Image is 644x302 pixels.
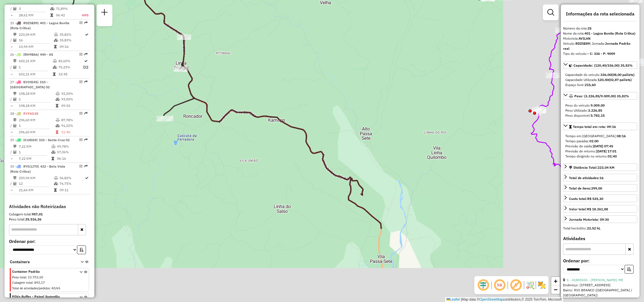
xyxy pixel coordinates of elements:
div: Número da rota: [563,26,637,31]
div: Bairro: RIO BRANCO ([GEOGRAPHIC_DATA] / [GEOGRAPHIC_DATA]) [563,288,637,298]
em: Rota exportada [84,112,88,115]
span: : [50,286,51,290]
td: = [10,129,13,135]
a: Valor total:R$ 18.261,88 [563,205,637,213]
div: Previsão de saída: [565,144,635,149]
td: 602,21 KM [19,71,53,77]
a: Jornada Motorista: 09:30 [563,215,637,223]
span: 27 - [10,80,50,89]
i: % de utilização do peso [54,176,58,180]
i: Distância Total [13,59,17,63]
em: Opções [79,53,83,56]
span: | 102 - Santa Cruz 02 [37,138,70,142]
span: ICU8I69 [23,138,37,142]
strong: 25.516,26 [25,217,41,221]
strong: 01:40 [608,154,617,158]
i: Total de Atividades [13,182,17,185]
strong: (08,00 pallets) [611,73,634,77]
label: Ordenar por: [9,238,90,245]
em: Opções [79,164,83,168]
a: Peso: (3.226,85/9.009,00) 35,82% [563,92,637,100]
i: % de utilização da cubagem [56,124,60,127]
span: | 440 - AS [38,52,53,57]
i: Total de Atividades [13,66,17,69]
a: Exibir filtros [545,7,556,18]
i: % de utilização da cubagem [56,98,60,101]
i: % de utilização do peso [53,59,57,63]
span: : [33,281,33,285]
i: Total de Atividades [13,39,17,42]
h4: Atividades não Roteirizadas [9,204,90,209]
button: Ordem crescente [625,265,634,274]
div: Peso: (3.226,85/9.009,00) 35,82% [563,101,637,120]
i: Tempo total em rota [56,130,58,134]
td: = [10,12,13,18]
em: Rota exportada [84,21,88,24]
i: Rota otimizada [84,59,88,63]
strong: (02,87 pallets) [609,78,632,82]
em: Rota exportada [84,80,88,84]
div: Tempo em [GEOGRAPHIC_DATA]: [565,134,635,139]
i: Tempo total em rota [53,73,56,76]
td: 35,83% [59,37,85,43]
i: % de utilização do peso [56,118,60,122]
td: 71,89% [56,6,81,12]
div: Tempo total em rota: 09:16 [563,131,637,161]
i: Tempo total em rota [51,157,54,160]
span: Container Padrão [12,269,73,274]
div: Veículo: [563,41,637,51]
span: Ocultar deslocamento [477,278,490,292]
i: Distância Total [13,118,17,122]
a: Leaflet [446,298,460,301]
i: % de utilização da cubagem [53,66,57,69]
a: Tempo total em rota: 09:16 [563,123,637,130]
td: 1 [19,123,55,129]
td: 21,66 KM [19,187,54,193]
i: Tempo total em rota [56,104,58,107]
div: Jornada Motorista: 09:30 [569,217,609,222]
div: Motorista: [563,36,637,41]
span: EVO8I45 [23,80,37,84]
span: Peso: (3.226,85/9.009,00) 35,82% [574,94,629,98]
span: RYF6G38 [23,111,38,116]
td: 06:16 [57,156,87,161]
div: Tipo do veículo: [563,51,637,56]
td: / [10,149,13,155]
div: Peso disponível: [565,113,635,118]
i: % de utilização da cubagem [50,7,55,10]
td: / [10,123,13,129]
strong: 3.226,85 [588,108,602,112]
div: Previsão de retorno: [565,149,635,154]
td: 91,22% [61,123,88,129]
strong: R$ 18.261,88 [587,207,608,211]
span: RYG1J70 [23,164,38,168]
td: = [10,103,13,109]
label: Ordenar por: [563,257,637,264]
strong: 401 - Lagoa Bonita (Rota Crítica) [584,31,635,35]
div: Peso Utilizado: [565,108,635,113]
i: Total de Atividades [13,7,17,10]
span: Peso do veículo: [565,103,605,107]
div: Custo total: [569,196,603,201]
em: Opções [79,21,83,24]
p: D2 [83,64,89,71]
td: 09:11 [59,187,85,193]
div: Tempo dirigindo no retorno: [565,154,635,159]
td: / [10,37,13,43]
i: Tempo total em rota [50,13,53,17]
em: Rota exportada [84,138,88,141]
span: 30 - [10,164,65,173]
h4: Atividades [563,236,637,241]
td: 28,61 KM [19,12,50,18]
i: Distância Total [13,92,17,95]
td: = [10,156,13,161]
a: Distância Total:223,04 KM [563,163,637,171]
td: / [10,96,13,102]
span: PDVs Buffer - Painel Sugestão [12,294,73,299]
td: 1 [19,96,55,102]
span: 28 - [10,111,38,116]
em: Opções [79,138,83,141]
strong: 08:16 [617,134,626,138]
a: Capacidade: (120,40/336,00) 35,83% [563,61,637,69]
img: Fluxo de ruas [525,281,534,290]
